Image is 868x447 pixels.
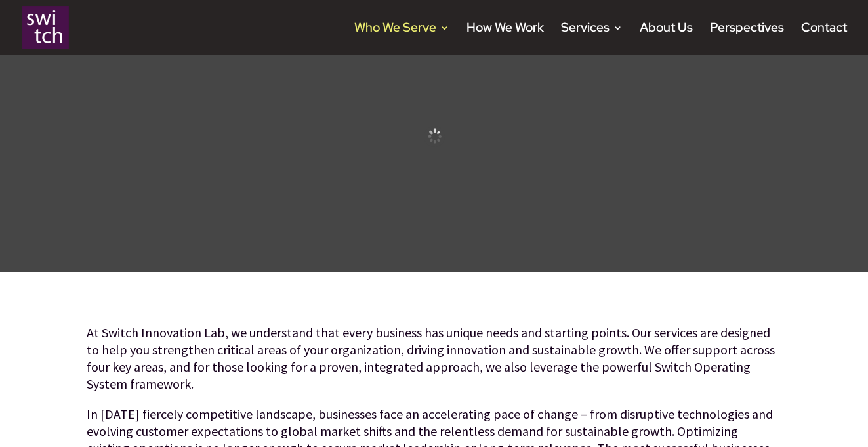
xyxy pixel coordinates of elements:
a: About Us [640,23,693,55]
a: Perspectives [710,23,784,55]
p: At Switch Innovation Lab, we understand that every business has unique needs and starting points.... [87,324,781,406]
a: How We Work [466,23,544,55]
a: Contact [801,23,847,55]
a: Services [561,23,623,55]
a: Who We Serve [354,23,449,55]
